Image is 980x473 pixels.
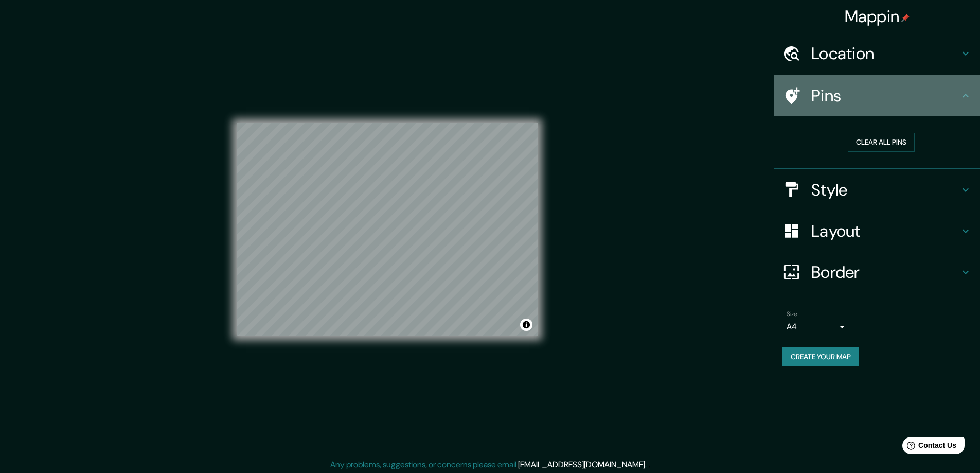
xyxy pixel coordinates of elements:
label: Size [787,309,797,318]
div: Style [774,169,980,211]
canvas: Map [237,123,538,336]
div: A4 [787,319,848,335]
h4: Border [811,262,959,283]
h4: Pins [811,85,959,106]
h4: Layout [811,221,959,241]
div: Location [774,33,980,74]
img: pin-icon.png [901,14,910,22]
p: Any problems, suggestions, or concerns please email . [330,459,647,471]
h4: Location [811,43,959,64]
h4: Style [811,180,959,200]
h4: Mappin [845,6,910,27]
button: Clear all pins [848,133,915,152]
div: Border [774,252,980,293]
div: . [647,459,648,471]
div: Pins [774,75,980,116]
div: . [648,459,650,471]
a: [EMAIL_ADDRESS][DOMAIN_NAME] [518,459,645,470]
iframe: Help widget launcher [888,433,969,462]
div: Layout [774,211,980,252]
button: Create your map [782,347,859,366]
button: Toggle attribution [520,319,532,331]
